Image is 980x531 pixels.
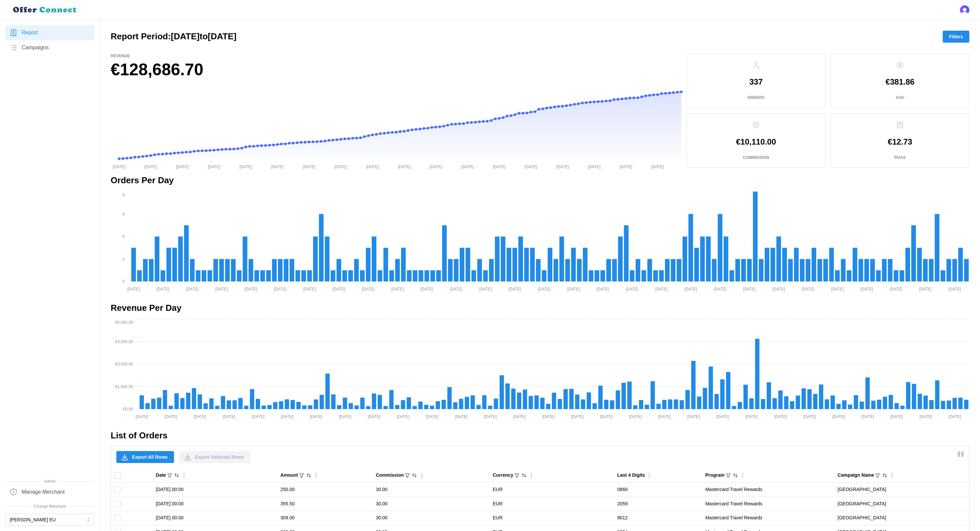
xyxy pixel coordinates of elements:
[5,40,94,55] a: Campaigns
[803,414,816,419] tspan: [DATE]
[949,31,963,42] span: Filters
[179,451,250,463] button: Export Selected Rows
[749,78,763,86] p: 337
[493,472,513,479] div: Currency
[614,511,702,525] td: 9012
[509,286,521,291] tspan: [DATE]
[655,286,668,291] tspan: [DATE]
[861,414,874,419] tspan: [DATE]
[702,483,834,497] td: Mastercard Travel Rewards
[239,164,252,169] tspan: [DATE]
[333,286,345,291] tspan: [DATE]
[620,164,632,169] tspan: [DATE]
[493,164,506,169] tspan: [DATE]
[113,164,125,169] tspan: [DATE]
[194,414,206,419] tspan: [DATE]
[280,472,298,479] div: Amount
[5,484,94,499] a: Manage Merchant
[303,286,316,291] tspan: [DATE]
[834,497,969,511] td: [GEOGRAPHIC_DATA]
[521,472,527,478] button: Sort by Currency ascending
[513,414,526,419] tspan: [DATE]
[421,286,433,291] tspan: [DATE]
[614,483,702,497] td: 0860
[122,234,125,239] tspan: 4
[745,414,758,419] tspan: [DATE]
[122,279,125,284] tspan: 0
[157,286,169,291] tspan: [DATE]
[144,164,157,169] tspan: [DATE]
[489,511,614,525] td: EUR
[5,478,94,485] span: Admin
[115,384,133,389] tspan: €1,500.00
[943,31,969,43] button: Filters
[426,414,439,419] tspan: [DATE]
[122,192,125,197] tspan: 8
[111,430,969,441] h2: List of Orders
[542,414,555,419] tspan: [DATE]
[772,286,785,291] tspan: [DATE]
[5,25,94,40] a: Report
[156,472,166,479] div: Date
[5,514,94,526] button: [PERSON_NAME] EU
[180,472,188,479] button: Column Actions
[831,286,844,291] tspan: [DATE]
[736,138,776,146] p: €10,110.00
[684,286,697,291] tspan: [DATE]
[955,448,966,460] button: Show/Hide columns
[114,486,121,493] input: Toggle select row
[372,511,489,525] td: 30.00
[418,472,425,479] button: Column Actions
[919,414,932,419] tspan: [DATE]
[368,414,381,419] tspan: [DATE]
[629,414,642,419] tspan: [DATE]
[596,286,609,291] tspan: [DATE]
[949,414,961,419] tspan: [DATE]
[774,414,787,419] tspan: [DATE]
[22,44,49,52] span: Campaigns
[114,501,121,507] input: Toggle select row
[461,164,474,169] tspan: [DATE]
[658,414,671,419] tspan: [DATE]
[588,164,601,169] tspan: [DATE]
[391,286,404,291] tspan: [DATE]
[894,155,906,161] p: ROAS
[489,483,614,497] td: EUR
[489,497,614,511] td: EUR
[626,286,638,291] tspan: [DATE]
[116,451,174,463] button: Export All Rows
[111,59,681,81] h1: €128,686.70
[362,286,375,291] tspan: [DATE]
[165,414,177,419] tspan: [DATE]
[22,29,38,37] span: Report
[747,95,764,101] p: Orders
[702,511,834,525] td: Mastercard Travel Rewards
[114,515,121,521] input: Toggle select row
[556,164,569,169] tspan: [DATE]
[960,5,969,15] img: 's logo
[339,414,352,419] tspan: [DATE]
[398,164,410,169] tspan: [DATE]
[716,414,729,419] tspan: [DATE]
[334,164,347,169] tspan: [DATE]
[136,414,148,419] tspan: [DATE]
[525,164,537,169] tspan: [DATE]
[245,286,257,291] tspan: [DATE]
[832,414,845,419] tspan: [DATE]
[739,472,746,479] button: Column Actions
[277,497,372,511] td: 355.50
[890,414,903,419] tspan: [DATE]
[5,503,94,510] span: Change Merchant
[176,164,189,169] tspan: [DATE]
[277,483,372,497] td: 250.00
[132,451,168,463] span: Export All Rows
[208,164,220,169] tspan: [DATE]
[372,483,489,497] td: 30.00
[122,212,125,217] tspan: 6
[651,164,664,169] tspan: [DATE]
[455,414,468,419] tspan: [DATE]
[802,286,814,291] tspan: [DATE]
[479,286,492,291] tspan: [DATE]
[886,78,915,86] p: €381.86
[702,497,834,511] td: Mastercard Travel Rewards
